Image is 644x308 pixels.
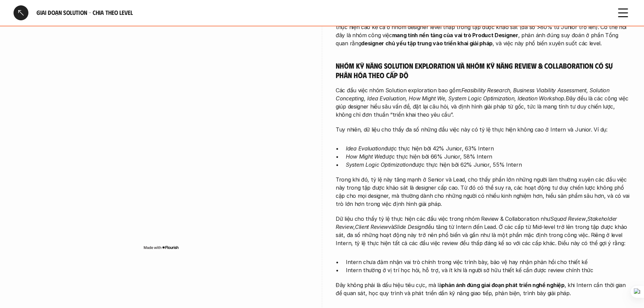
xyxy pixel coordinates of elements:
[392,32,518,39] strong: mang tính nền tảng của vai trò Product Designer
[355,223,388,230] em: Client Review
[37,9,607,17] h6: Giai đoạn Solution - Chia theo Level
[336,215,630,247] p: Dữ liệu cho thấy tỷ lệ thực hiện các đầu việc trong nhóm Review & Collaboration như , , và đều tă...
[143,245,179,250] img: Made with Flourish
[346,161,412,168] em: System Logic Optimization
[361,40,493,47] strong: designer chủ yếu tập trung vào triển khai giải pháp
[346,153,382,160] em: How Might We
[394,223,424,230] em: Slide Design
[336,281,630,297] p: Đây không phải là dấu hiệu tiêu cực, mà là , khi Intern cần thời gian để quan sát, học quy trình ...
[336,175,630,208] p: Trong khi đó, tỷ lệ này tăng mạnh ở Senior và Lead, cho thấy phần lớn những người làm thường xuyê...
[550,215,586,222] em: Squad Review
[442,282,564,288] strong: phản ánh đúng giai đoạn phát triển nghề nghiệp
[346,258,630,266] p: Intern chưa đảm nhận vai trò chính trong việc trình bày, bảo vệ hay nhận phản hồi cho thiết kế
[346,145,384,152] em: Idea Evaluation
[336,86,630,119] p: Các đầu việc nhóm Solution exploration bao gồm: Đây đều là các công việc giúp designer hiểu sâu v...
[336,15,630,47] p: Các đầu việc như đều có mức thực hiện cao kể cả ở nhóm designer level thấp trong tập được khảo sá...
[346,161,630,169] p: được thực hiện bởi 62% Junior, 55% Intern
[336,61,630,79] h5: Nhóm kỹ năng Solution Exploration và nhóm kỹ năng Review & Collaboration có sự phân hóa theo cấp độ
[346,152,630,161] p: được thực hiện bởi 66% Junior, 58% Intern
[14,41,308,243] iframe: Interactive or visual content
[346,266,630,274] p: Intern thường ở vị trí học hỏi, hỗ trợ, và ít khi là người sở hữu thiết kế cần được review chính ...
[346,144,630,152] p: được thực hiện bởi 42% Junior, 63% Intern
[336,87,611,102] em: Feasibility Research, Business Viability Assessment, Solution Concepting, Idea Evaluation, How Mi...
[336,125,630,134] p: Tuy nhiên, dữ liệu cho thấy đa số những đầu việc này có tỷ lệ thực hiện không cao ở Intern và Jun...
